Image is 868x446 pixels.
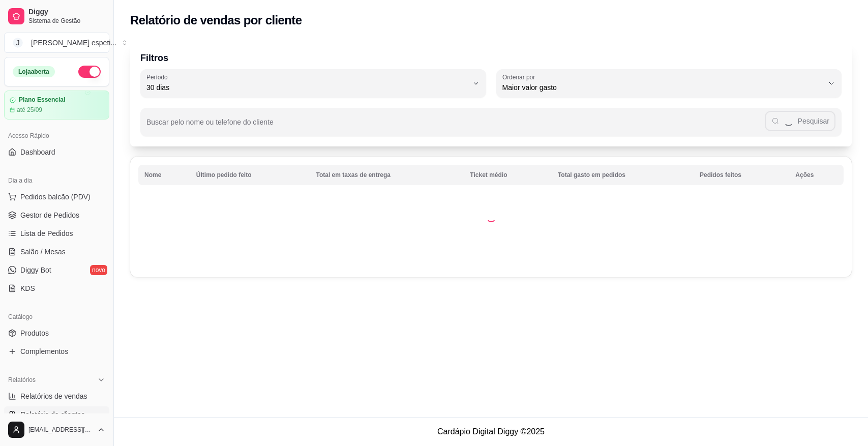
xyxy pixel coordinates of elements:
label: Período [146,73,171,81]
div: Loja aberta [13,66,55,77]
span: Dashboard [20,147,55,157]
article: até 25/09 [17,106,42,114]
span: Gestor de Pedidos [20,210,79,220]
button: Select a team [4,33,109,53]
span: Sistema de Gestão [28,17,105,25]
div: [PERSON_NAME] espeti ... [31,38,116,48]
span: Diggy [28,8,105,17]
span: Maior valor gasto [502,82,824,93]
p: Filtros [140,51,842,65]
h2: Relatório de vendas por cliente [130,12,302,28]
a: Relatório de clientes [4,406,109,423]
div: Acesso Rápido [4,128,109,144]
span: Diggy Bot [20,265,51,275]
a: Diggy Botnovo [4,262,109,278]
span: 30 dias [146,82,468,93]
button: Alterar Status [78,66,101,78]
article: Plano Essencial [19,96,65,104]
span: Relatórios de vendas [20,391,87,401]
span: KDS [20,283,35,293]
footer: Cardápio Digital Diggy © 2025 [114,417,868,446]
a: DiggySistema de Gestão [4,4,109,28]
input: Buscar pelo nome ou telefone do cliente [146,121,765,131]
a: Lista de Pedidos [4,225,109,242]
div: Dia a dia [4,172,109,189]
span: Produtos [20,328,49,338]
a: Complementos [4,343,109,360]
a: Produtos [4,325,109,341]
span: Relatórios [8,376,36,384]
span: Pedidos balcão (PDV) [20,192,91,202]
span: Complementos [20,346,68,356]
a: Gestor de Pedidos [4,207,109,223]
button: Ordenar porMaior valor gasto [496,69,842,98]
span: Lista de Pedidos [20,228,73,239]
a: Salão / Mesas [4,244,109,260]
div: Catálogo [4,309,109,325]
a: Dashboard [4,144,109,160]
a: Relatórios de vendas [4,388,109,404]
span: Relatório de clientes [20,409,85,420]
span: J [13,38,23,48]
button: Período30 dias [140,69,486,98]
a: Plano Essencialaté 25/09 [4,91,109,120]
a: KDS [4,280,109,296]
span: [EMAIL_ADDRESS][DOMAIN_NAME] [28,426,93,434]
span: Salão / Mesas [20,247,66,257]
button: Pedidos balcão (PDV) [4,189,109,205]
label: Ordenar por [502,73,538,81]
div: Loading [486,212,496,222]
button: [EMAIL_ADDRESS][DOMAIN_NAME] [4,418,109,442]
